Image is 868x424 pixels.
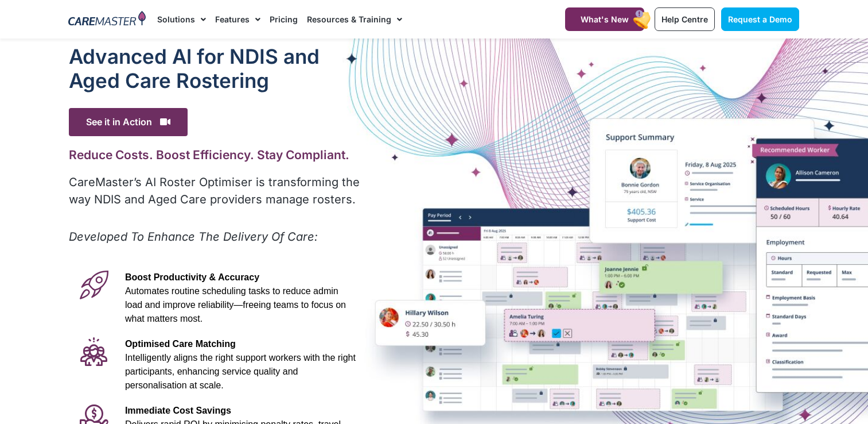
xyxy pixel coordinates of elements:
span: Boost Productivity & Accuracy [125,272,259,282]
span: See it in Action [69,108,188,136]
a: Request a Demo [721,7,799,31]
span: Intelligently aligns the right support workers with the right participants, enhancing service qua... [125,353,356,390]
span: Help Centre [661,14,708,24]
h2: Reduce Costs. Boost Efficiency. Stay Compliant. [69,148,362,162]
span: Optimised Care Matching [125,339,236,349]
span: Request a Demo [728,14,792,24]
a: Help Centre [655,7,715,31]
em: Developed To Enhance The Delivery Of Care: [69,230,318,244]
span: Automates routine scheduling tasks to reduce admin load and improve reliability—freeing teams to ... [125,286,346,323]
span: What's New [581,14,629,24]
span: Immediate Cost Savings [125,406,231,415]
img: CareMaster Logo [68,11,146,28]
a: What's New [565,7,644,31]
p: CareMaster’s AI Roster Optimiser is transforming the way NDIS and Aged Care providers manage rost... [69,174,362,208]
h1: Advanced Al for NDIS and Aged Care Rostering [69,44,362,92]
